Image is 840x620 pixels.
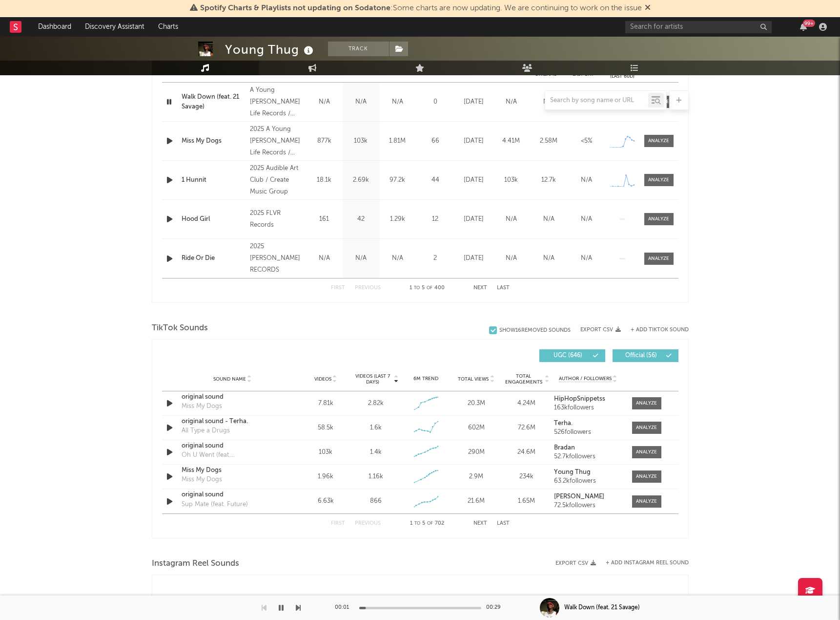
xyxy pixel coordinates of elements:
[331,285,345,291] button: First
[554,453,622,460] div: 52.7k followers
[152,558,239,570] span: Instagram Reel Sounds
[335,602,354,614] div: 00:01
[457,175,490,185] div: [DATE]
[504,448,549,457] div: 24.6M
[355,521,381,526] button: Previous
[504,373,543,385] span: Total Engagements
[250,241,303,276] div: 2025 [PERSON_NAME] RECORDS
[504,496,549,506] div: 1.65M
[182,450,284,460] div: Oh U Went (feat. [PERSON_NAME])
[368,399,384,408] div: 2.82k
[427,286,432,290] span: of
[559,376,612,382] span: Author / Followers
[303,496,348,506] div: 6.63k
[182,254,246,263] div: Ride Or Die
[308,254,340,263] div: N/A
[400,282,454,294] div: 1 5 400
[353,373,392,385] span: Videos (last 7 days)
[495,254,528,263] div: N/A
[457,214,490,224] div: [DATE]
[596,560,689,566] div: + Add Instagram Reel Sound
[554,396,605,402] strong: HipHopSnippetss
[457,254,490,263] div: [DATE]
[303,399,348,408] div: 7.81k
[613,349,678,362] button: Official(56)
[533,175,565,185] div: 12.7k
[533,136,565,146] div: 2.58M
[345,254,377,263] div: N/A
[382,214,413,224] div: 1.29k
[486,602,506,614] div: 00:29
[554,493,622,500] a: [PERSON_NAME]
[182,475,222,485] div: Miss My Dogs
[504,399,549,408] div: 4.24M
[403,375,449,383] div: 6M Trend
[200,4,642,12] span: : Some charts are now updating. We are continuing to work on the issue
[453,448,499,457] div: 290M
[533,214,565,224] div: N/A
[400,518,454,530] div: 1 5 702
[554,445,622,451] a: Bradan
[497,521,510,526] button: Last
[570,254,603,263] div: N/A
[473,521,487,526] button: Next
[370,496,382,506] div: 866
[152,322,208,334] span: TikTok Sounds
[414,521,420,526] span: to
[151,17,185,37] a: Charts
[308,175,340,185] div: 18.1k
[555,560,596,566] button: Export CSV
[554,396,622,403] a: HipHopSnippetss
[308,136,340,146] div: 877k
[370,423,382,433] div: 1.6k
[78,17,151,37] a: Discovery Assistant
[213,376,246,382] span: Sound Name
[554,502,622,509] div: 72.5k followers
[621,327,689,333] button: + Add TikTok Sound
[570,136,603,146] div: <5%
[345,175,377,185] div: 2.69k
[427,521,433,526] span: of
[182,441,284,451] a: original sound
[182,490,284,500] a: original sound
[545,97,648,105] input: Search by song name or URL
[182,402,222,411] div: Miss My Dogs
[418,214,452,224] div: 12
[606,560,689,566] button: + Add Instagram Reel Sound
[570,214,603,224] div: N/A
[328,42,389,56] button: Track
[453,496,499,506] div: 21.6M
[499,327,571,334] div: Show 16 Removed Sounds
[182,426,230,436] div: All Type a Drugs
[182,175,246,185] a: 1 Hunnit
[31,17,78,37] a: Dashboard
[554,420,573,427] strong: Terha.
[250,85,303,120] div: A Young [PERSON_NAME] Life Records / 300 Entertainment release, © 2025 Atlantic Recording Corpora...
[182,417,284,427] div: original sound - Terha.
[182,392,284,402] a: original sound
[539,349,605,362] button: UGC(646)
[453,399,499,408] div: 20.3M
[355,285,381,291] button: Previous
[314,376,331,382] span: Videos
[495,214,528,224] div: N/A
[303,448,348,457] div: 103k
[369,472,383,482] div: 1.16k
[554,420,622,427] a: Terha.
[182,214,246,224] a: Hood Girl
[182,136,246,146] a: Miss My Dogs
[182,466,284,475] a: Miss My Dogs
[382,175,413,185] div: 97.2k
[250,163,303,198] div: 2025 Audible Art Club / Create Music Group
[473,285,487,291] button: Next
[554,405,622,411] div: 163k followers
[453,423,499,433] div: 602M
[554,478,622,485] div: 63.2k followers
[497,285,510,291] button: Last
[200,4,390,12] span: Spotify Charts & Playlists not updating on Sodatone
[546,353,591,359] span: UGC ( 646 )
